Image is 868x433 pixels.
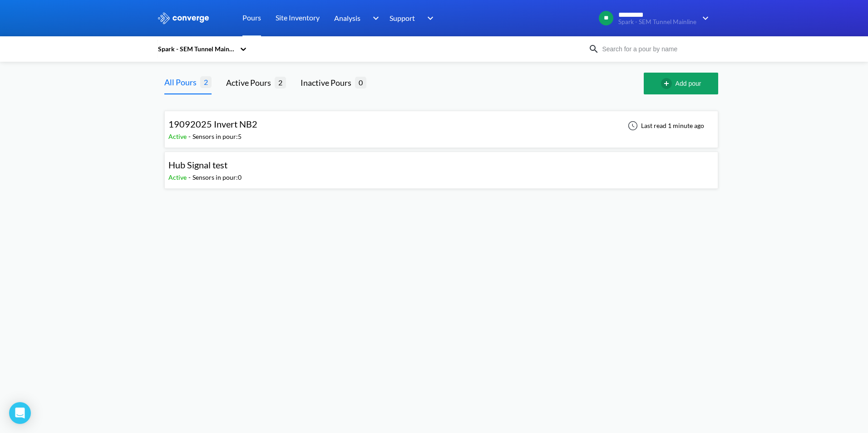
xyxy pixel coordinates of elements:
[644,73,718,94] button: Add pour
[192,172,242,182] div: Sensors in pour: 0
[588,44,599,54] img: icon-search.svg
[9,402,31,424] div: Open Intercom Messenger
[623,120,707,131] div: Last read 1 minute ago
[334,12,360,24] span: Analysis
[301,76,355,89] div: Inactive Pours
[168,133,188,140] span: Active
[164,76,200,89] div: All Pours
[200,76,212,88] span: 2
[661,78,676,89] img: add-circle-outline.svg
[421,13,436,24] img: downArrow.svg
[157,12,210,24] img: logo_ewhite.svg
[168,173,188,181] span: Active
[275,77,286,88] span: 2
[367,13,381,24] img: downArrow.svg
[157,44,235,54] div: Spark - SEM Tunnel Mainline
[599,44,709,54] input: Search for a pour by name
[168,159,227,170] span: Hub Signal test
[618,19,696,25] span: Spark - SEM Tunnel Mainline
[188,173,192,181] span: -
[168,118,257,129] span: 19092025 Invert NB2
[226,76,275,89] div: Active Pours
[164,121,718,129] a: 19092025 Invert NB2Active-Sensors in pour:5Last read 1 minute ago
[192,132,242,142] div: Sensors in pour: 5
[696,13,711,24] img: downArrow.svg
[188,133,192,140] span: -
[355,77,366,88] span: 0
[164,162,718,170] a: Hub Signal testActive-Sensors in pour:0
[390,12,415,24] span: Support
